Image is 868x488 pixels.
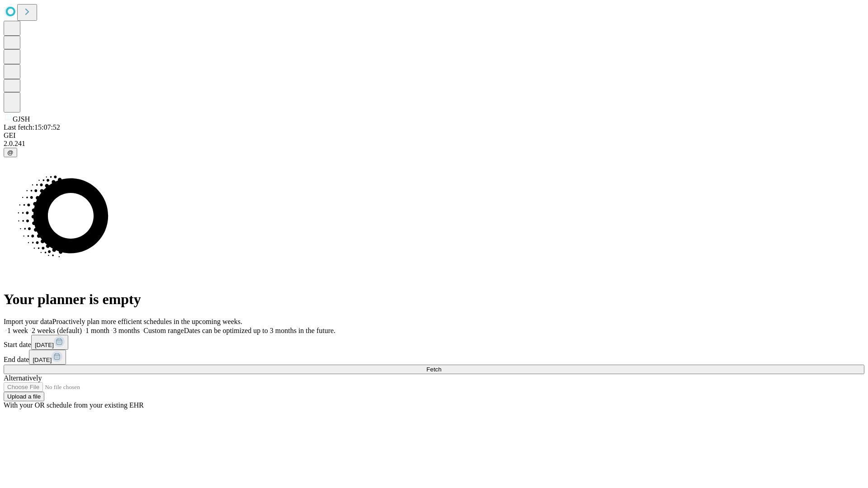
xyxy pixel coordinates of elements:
[4,401,144,409] span: With your OR schedule from your existing EHR
[4,140,864,148] div: 2.0.241
[4,131,864,140] div: GEI
[52,318,242,325] span: Proactively plan more efficient schedules in the upcoming weeks.
[33,357,52,363] span: [DATE]
[4,350,864,365] div: End date
[184,327,335,334] span: Dates can be optimized up to 3 months in the future.
[85,327,109,334] span: 1 month
[4,123,60,131] span: Last fetch: 15:07:52
[4,392,44,401] button: Upload a file
[29,350,66,365] button: [DATE]
[7,327,28,334] span: 1 week
[143,327,184,334] span: Custom range
[4,365,864,374] button: Fetch
[31,335,68,350] button: [DATE]
[35,342,54,348] span: [DATE]
[7,149,14,156] span: @
[4,318,52,325] span: Import your data
[13,115,30,123] span: GJSH
[426,366,441,373] span: Fetch
[4,148,17,157] button: @
[4,335,864,350] div: Start date
[4,374,42,382] span: Alternatively
[4,291,864,308] h1: Your planner is empty
[32,327,82,334] span: 2 weeks (default)
[113,327,140,334] span: 3 months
